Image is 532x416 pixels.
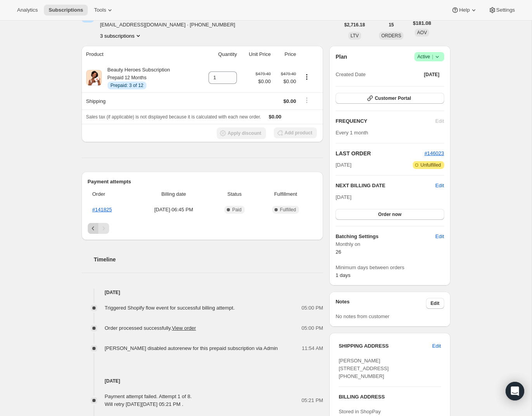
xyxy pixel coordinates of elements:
span: No notes from customer [336,313,389,319]
th: Shipping [82,92,197,110]
div: Payment attempt failed. Attempt 1 of 8. Will retry [DATE][DATE] 05:21 PM . [105,393,192,408]
button: Edit [435,182,444,190]
button: Customer Portal [336,93,444,104]
span: Triggered Shopify flow event for successful billing attempt. [105,305,235,311]
span: 05:00 PM [302,324,323,332]
span: $2,716.18 [344,22,365,28]
th: Quantity [197,46,239,63]
span: Customer Portal [375,95,411,101]
button: Previous [88,223,99,234]
span: $181.08 [413,19,431,27]
a: #141825 [92,207,112,212]
small: Prepaid 12 Months [108,75,147,80]
h2: Payment attempts [88,178,317,186]
span: Edit [432,342,441,350]
button: Product actions [100,32,143,40]
div: Beauty Heroes Subscription [102,66,170,89]
span: Subscriptions [49,7,83,13]
span: $0.00 [269,114,282,120]
span: Edit [431,300,440,306]
button: Analytics [12,5,42,16]
span: Every 1 month [336,130,368,136]
h2: FREQUENCY [336,117,435,125]
h3: BILLING ADDRESS [339,393,441,401]
span: [DATE] [336,161,351,169]
span: Order processed successfully. [105,325,196,331]
th: Unit Price [239,46,273,63]
span: Settings [496,7,515,13]
div: Open Intercom Messenger [506,382,524,400]
nav: Pagination [88,223,317,234]
button: #146023 [424,150,444,157]
span: $0.00 [256,78,271,85]
h2: LAST ORDER [336,150,424,157]
button: $2,716.18 [340,19,370,30]
button: Product actions [301,73,313,81]
span: 05:21 PM [302,397,323,404]
h2: Plan [336,53,347,61]
span: [EMAIL_ADDRESS][DOMAIN_NAME] · [PHONE_NUMBER] [100,21,242,29]
img: product img [86,70,102,85]
span: ORDERS [381,33,401,38]
h6: Batching Settings [336,233,435,240]
h4: [DATE] [82,377,323,385]
span: Fulfilled [280,207,296,213]
button: Order now [336,209,444,220]
button: Help [447,5,482,16]
span: Monthly on [336,240,444,248]
a: #146023 [424,150,444,156]
span: AOV [417,30,427,35]
span: LTV [351,33,359,38]
span: Prepaid: 3 of 12 [111,82,144,89]
span: Stored in ShopPay [339,409,381,414]
span: Created Date [336,71,365,78]
span: [DATE] [424,71,440,78]
th: Price [273,46,298,63]
span: Status [215,190,254,198]
h3: Notes [336,298,426,309]
span: Help [459,7,469,13]
button: Edit [426,298,444,309]
th: Order [88,186,135,203]
span: 05:00 PM [302,304,323,312]
span: Billing date [137,190,210,198]
span: Active [417,53,441,61]
small: $479.40 [256,71,271,76]
span: Order now [378,211,402,218]
a: View order [172,325,196,331]
span: Paid [232,207,242,213]
h2: NEXT BILLING DATE [336,182,435,190]
button: Subscriptions [44,5,88,16]
button: [DATE] [419,69,444,80]
span: Unfulfilled [421,162,441,168]
button: Shipping actions [301,96,313,104]
span: [PERSON_NAME] disabled autorenew for this prepaid subscription via Admin [105,345,278,351]
button: Edit [428,340,445,352]
span: [DATE] · 06:45 PM [137,206,210,214]
span: 11:54 AM [302,345,323,352]
h4: [DATE] [82,289,323,296]
span: [DATE] [336,194,351,200]
span: 26 [336,249,341,255]
button: Edit [431,230,449,243]
button: 15 [384,19,398,30]
span: 15 [389,22,394,28]
button: Settings [484,5,520,16]
span: Sales tax (if applicable) is not displayed because it is calculated with each new order. [86,114,261,120]
span: $0.00 [283,98,296,104]
h3: SHIPPING ADDRESS [339,342,432,350]
span: Fulfillment [259,190,312,198]
span: Tools [94,7,106,13]
span: Minimum days between orders [336,264,444,272]
span: [PERSON_NAME] [STREET_ADDRESS] [PHONE_NUMBER] [339,358,389,379]
th: Product [82,46,197,63]
span: Analytics [17,7,38,13]
span: | [432,54,433,60]
small: $479.40 [281,71,296,76]
h2: Timeline [94,256,323,263]
span: Edit [435,233,444,240]
span: 1 days [336,272,350,278]
button: Tools [89,5,118,16]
